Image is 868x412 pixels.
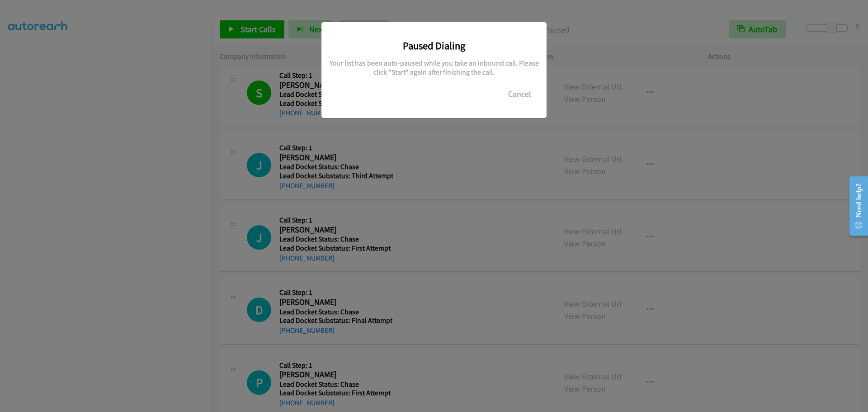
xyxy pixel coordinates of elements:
iframe: Resource Center [842,170,868,242]
button: Cancel [500,85,540,103]
h3: Paused Dialing [328,39,540,52]
h5: Your list has been auto-paused while you take an inbound call. Please click "Start" again after f... [328,59,540,76]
